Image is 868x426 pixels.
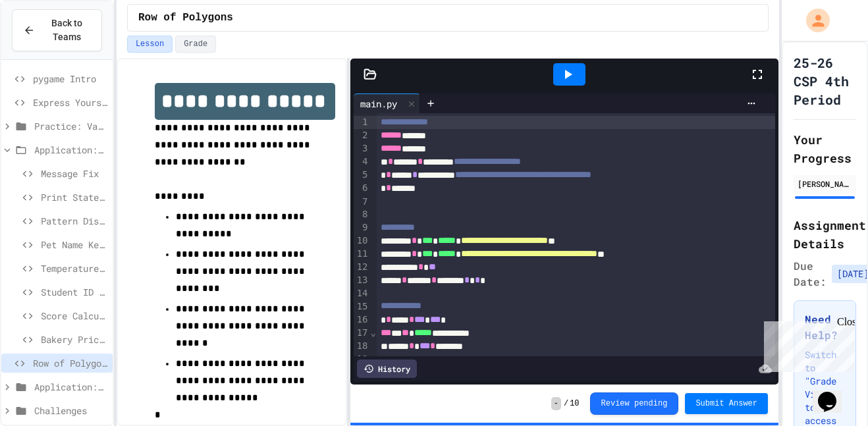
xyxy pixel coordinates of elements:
div: 15 [354,300,370,313]
div: 17 [354,327,370,340]
h1: 25-26 CSP 4th Period [794,53,856,109]
span: Application: Strings, Inputs, Math [34,380,107,394]
span: 10 [570,398,579,409]
div: 16 [354,313,370,327]
div: Chat with us now!Close [5,5,91,84]
div: My Account [792,5,833,36]
div: 14 [354,287,370,300]
button: Grade [175,36,216,53]
div: 13 [354,274,370,287]
div: 19 [354,353,370,366]
div: 10 [354,234,370,248]
span: Practice: Variables/Print [34,119,107,133]
div: 18 [354,340,370,353]
h3: Need Help? [805,311,845,343]
button: Submit Answer [685,393,768,414]
div: 8 [354,208,370,221]
span: Pattern Display Challenge [41,214,107,228]
span: Bakery Price Calculator [41,333,107,346]
div: 1 [354,116,370,129]
span: Submit Answer [695,398,757,409]
span: Pet Name Keeper [41,238,107,252]
button: Back to Teams [12,9,102,51]
span: Print Statement Repair [41,190,107,204]
span: Temperature Converter [41,261,107,275]
div: 4 [354,155,370,169]
iframe: chat widget [759,316,855,372]
span: Back to Teams [43,16,91,44]
div: 5 [354,169,370,182]
div: 12 [354,261,370,274]
span: Message Fix [41,167,107,180]
iframe: chat widget [813,373,855,413]
button: Lesson [127,36,173,53]
div: History [357,359,417,378]
h2: Your Progress [794,130,856,167]
span: Row of Polygons [33,356,107,370]
div: 9 [354,221,370,234]
h2: Assignment Details [794,216,856,253]
div: 2 [354,129,370,142]
span: pygame Intro [33,72,107,86]
div: 11 [354,248,370,261]
span: Express Yourself in Python! [33,95,107,109]
span: Challenges [34,404,107,417]
div: main.py [354,93,420,113]
span: Fold line [370,327,377,338]
span: - [551,397,561,410]
span: Due Date: [794,258,827,290]
span: / [564,398,568,409]
button: Review pending [590,392,679,415]
div: 6 [354,182,370,195]
span: Application: Variables/Print [34,143,107,157]
div: main.py [354,97,404,111]
span: Row of Polygons [138,10,233,26]
div: [PERSON_NAME] [798,178,852,190]
div: 7 [354,196,370,209]
span: Student ID Scanner [41,285,107,299]
span: Score Calculator [41,309,107,323]
div: 3 [354,142,370,155]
